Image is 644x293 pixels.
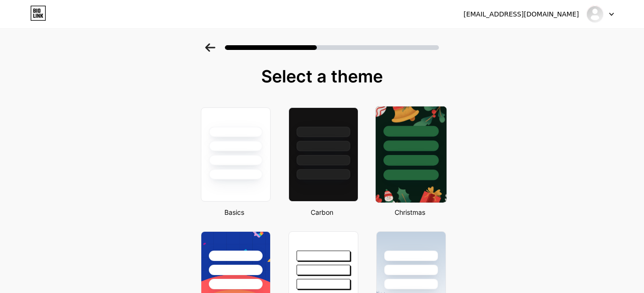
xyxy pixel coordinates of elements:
img: xmas-22.jpg [376,106,446,203]
img: janamobiliario [586,5,604,23]
div: Select a theme [197,67,447,86]
div: Christmas [373,207,446,217]
div: Carbon [286,207,358,217]
div: Basics [198,207,271,217]
div: [EMAIL_ADDRESS][DOMAIN_NAME] [463,9,579,19]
